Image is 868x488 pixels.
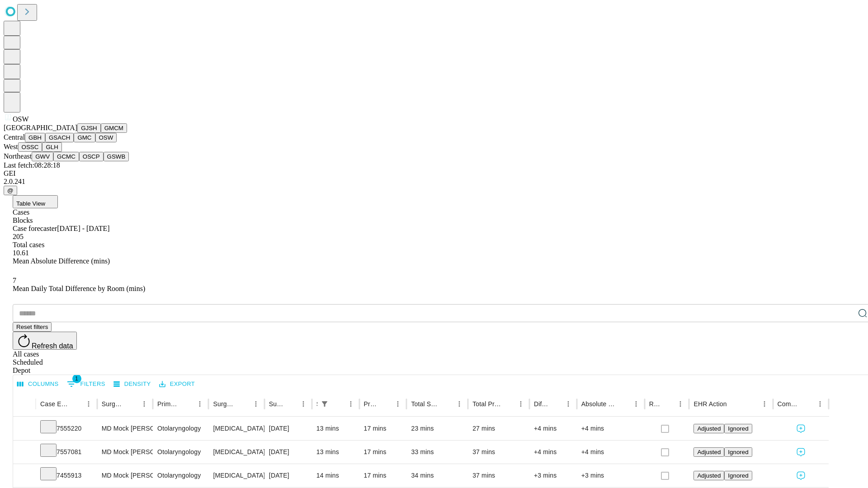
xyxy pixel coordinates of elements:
span: Adjusted [697,472,721,479]
button: Menu [562,398,575,410]
div: +4 mins [581,417,640,440]
button: Select columns [15,377,61,391]
div: +4 mins [581,441,640,464]
div: 37 mins [472,464,525,487]
span: @ [7,187,14,194]
span: [GEOGRAPHIC_DATA] [4,124,77,131]
button: GMC [74,133,95,142]
div: EHR Action [693,400,726,408]
div: Primary Service [157,400,180,408]
button: GSWB [104,152,129,161]
button: Density [111,377,153,391]
div: 1 active filter [318,398,331,410]
div: Resolved in EHR [649,400,661,408]
button: GJSH [77,123,101,133]
button: Menu [297,398,310,410]
button: Sort [440,398,453,410]
div: 7555220 [40,417,93,440]
button: Menu [674,398,687,410]
div: MD Mock [PERSON_NAME] [102,464,148,487]
button: Sort [549,398,562,410]
button: Menu [82,398,95,410]
span: Refresh data [32,342,73,350]
div: Scheduled In Room Duration [316,400,317,408]
button: Sort [70,398,82,410]
span: Reset filters [16,324,48,330]
span: Central [4,133,25,141]
div: Otolaryngology [157,417,204,440]
div: Otolaryngology [157,464,204,487]
span: OSW [13,115,29,123]
button: Ignored [724,447,752,457]
div: 13 mins [316,441,355,464]
div: [MEDICAL_DATA] INSERTION TUBE [MEDICAL_DATA] [213,441,259,464]
span: Ignored [728,425,748,432]
div: +3 mins [581,464,640,487]
span: 7 [13,277,16,284]
button: Sort [502,398,514,410]
span: 205 [13,233,24,240]
button: Sort [801,398,814,410]
div: Difference [534,400,548,408]
div: 33 mins [411,441,463,464]
span: Case forecaster [13,225,57,232]
button: Menu [630,398,642,410]
span: Adjusted [697,449,721,455]
button: Menu [514,398,527,410]
span: West [4,143,18,150]
div: Total Predicted Duration [472,400,501,408]
button: Sort [237,398,250,410]
button: GLH [42,142,61,152]
button: Sort [617,398,630,410]
button: @ [4,186,17,195]
button: Ignored [724,424,752,433]
button: Refresh data [13,332,77,350]
div: Absolute Difference [581,400,616,408]
button: Menu [392,398,404,410]
button: Menu [138,398,151,410]
button: Menu [453,398,466,410]
div: 17 mins [364,441,402,464]
button: OSCP [79,152,104,161]
div: Surgeon Name [102,400,124,408]
button: GBH [25,133,45,142]
button: Expand [18,445,31,460]
div: 37 mins [472,441,525,464]
div: Surgery Date [269,400,283,408]
button: Menu [814,398,826,410]
div: [DATE] [269,464,307,487]
div: +4 mins [534,441,572,464]
span: Ignored [728,472,748,479]
button: Sort [125,398,138,410]
button: OSSC [18,142,42,152]
button: Expand [18,421,31,437]
button: Adjusted [693,424,724,433]
div: [MEDICAL_DATA] INSERTION TUBE [MEDICAL_DATA] [213,417,259,440]
span: Mean Daily Total Difference by Room (mins) [13,285,145,292]
div: 2.0.241 [4,178,864,186]
button: GCMC [53,152,79,161]
div: Comments [778,400,800,408]
div: +3 mins [534,464,572,487]
div: [MEDICAL_DATA] INSERTION TUBE [MEDICAL_DATA] [213,464,259,487]
button: Show filters [65,377,108,391]
div: 34 mins [411,464,463,487]
span: 1 [72,374,81,383]
div: 23 mins [411,417,463,440]
div: Total Scheduled Duration [411,400,439,408]
div: 14 mins [316,464,355,487]
div: Surgery Name [213,400,236,408]
button: Menu [250,398,262,410]
div: GEI [4,169,864,178]
button: Ignored [724,471,752,480]
button: Sort [332,398,344,410]
span: Northeast [4,152,32,160]
div: MD Mock [PERSON_NAME] [102,441,148,464]
span: 10.61 [13,249,29,257]
div: 7557081 [40,441,93,464]
button: Adjusted [693,471,724,480]
div: [DATE] [269,417,307,440]
div: Otolaryngology [157,441,204,464]
button: Sort [661,398,674,410]
div: Predicted In Room Duration [364,400,378,408]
